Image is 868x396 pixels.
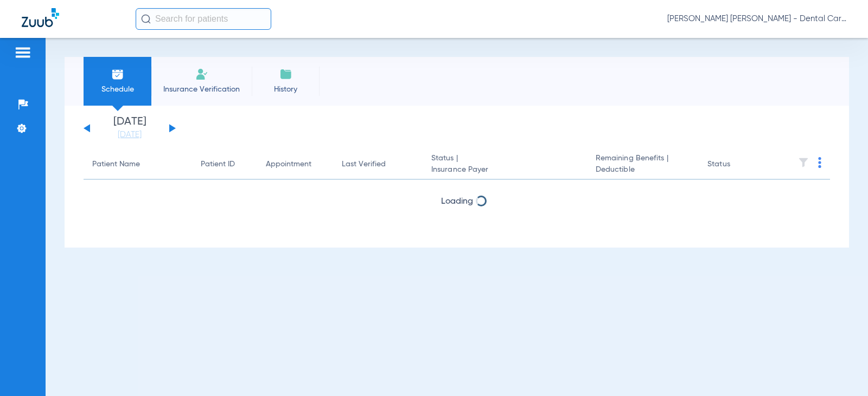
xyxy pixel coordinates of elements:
img: Search Icon [141,14,151,24]
a: [DATE] [97,129,162,140]
th: Status | [423,150,587,180]
img: filter.svg [798,157,809,168]
img: group-dot-blue.svg [818,157,821,168]
li: [DATE] [97,116,162,140]
span: Insurance Payer [431,164,578,176]
input: Search for patients [136,8,271,30]
div: Appointment [266,159,324,170]
span: Deductible [596,164,690,176]
span: Insurance Verification [159,84,244,95]
span: [PERSON_NAME] [PERSON_NAME] - Dental Care of [PERSON_NAME] [667,14,846,24]
img: History [279,68,292,81]
div: Last Verified [342,159,386,170]
div: Patient ID [201,159,248,170]
img: Zuub Logo [22,8,59,27]
img: Manual Insurance Verification [195,68,208,81]
div: Appointment [266,159,311,170]
img: hamburger-icon [14,46,31,59]
th: Remaining Benefits | [587,150,699,180]
span: Loading [441,197,473,206]
div: Patient Name [92,159,140,170]
div: Last Verified [342,159,414,170]
div: Patient ID [201,159,235,170]
span: Schedule [92,84,143,95]
span: History [260,84,311,95]
th: Status [699,150,772,180]
div: Patient Name [92,159,183,170]
img: Schedule [111,68,124,81]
